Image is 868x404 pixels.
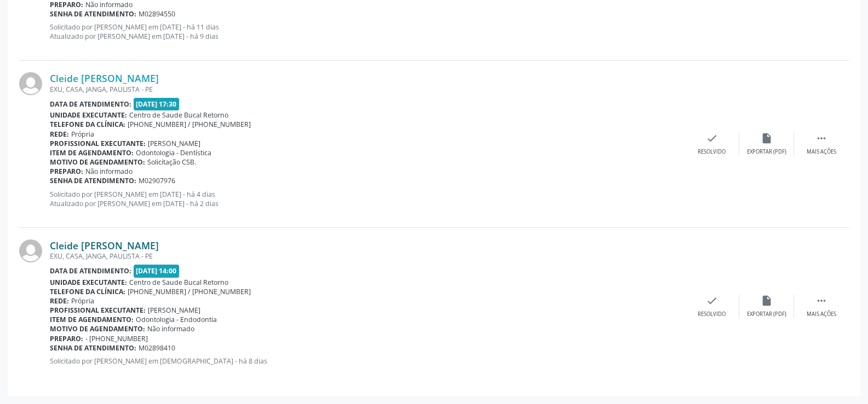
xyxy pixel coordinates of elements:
b: Item de agendamento: [50,148,134,157]
i:  [815,295,827,307]
span: [DATE] 14:00 [134,265,180,277]
b: Item de agendamento: [50,315,134,324]
img: img [19,72,42,95]
span: [DATE] 17:30 [134,98,180,110]
i: insert_drive_file [761,295,773,307]
span: M02894550 [139,9,175,19]
div: Mais ações [807,148,836,156]
b: Preparo: [50,167,83,176]
b: Motivo de agendamento: [50,157,145,167]
b: Telefone da clínica: [50,120,125,129]
b: Rede: [50,296,69,306]
p: Solicitado por [PERSON_NAME] em [DATE] - há 4 dias Atualizado por [PERSON_NAME] em [DATE] - há 2 ... [50,190,685,208]
b: Preparo: [50,334,83,343]
i: check [706,132,718,144]
a: Cleide [PERSON_NAME] [50,72,159,84]
p: Solicitado por [PERSON_NAME] em [DATE] - há 11 dias Atualizado por [PERSON_NAME] em [DATE] - há 9... [50,22,685,41]
b: Data de atendimento: [50,99,131,109]
span: M02898410 [139,343,175,353]
span: [PERSON_NAME] [148,139,200,148]
span: Odontologia - Dentística [136,148,211,157]
span: Centro de Saude Bucal Retorno [129,278,228,287]
a: Cleide [PERSON_NAME] [50,239,159,251]
div: EXU, CASA, JANGA, PAULISTA - PE [50,251,685,261]
span: [PHONE_NUMBER] / [PHONE_NUMBER] [128,120,251,129]
img: img [19,239,42,262]
span: Não informado [147,324,194,333]
b: Rede: [50,130,69,139]
div: Exportar (PDF) [747,148,786,156]
b: Profissional executante: [50,306,146,315]
b: Unidade executante: [50,278,127,287]
span: - [PHONE_NUMBER] [85,334,148,343]
span: Solicitação CSB. [147,157,196,167]
div: Resolvido [698,311,726,318]
b: Senha de atendimento: [50,176,136,185]
span: Própria [71,130,94,139]
b: Senha de atendimento: [50,343,136,353]
span: [PERSON_NAME] [148,306,200,315]
span: Não informado [85,167,133,176]
span: [PHONE_NUMBER] / [PHONE_NUMBER] [128,287,251,296]
p: Solicitado por [PERSON_NAME] em [DEMOGRAPHIC_DATA] - há 8 dias [50,356,685,366]
div: Exportar (PDF) [747,311,786,318]
div: EXU, CASA, JANGA, PAULISTA - PE [50,85,685,94]
b: Profissional executante: [50,139,146,148]
b: Data de atendimento: [50,266,131,276]
span: Centro de Saude Bucal Retorno [129,110,228,120]
b: Motivo de agendamento: [50,324,145,333]
b: Telefone da clínica: [50,287,125,296]
span: Própria [71,296,94,306]
i:  [815,132,827,144]
i: check [706,295,718,307]
div: Resolvido [698,148,726,156]
b: Unidade executante: [50,110,127,120]
i: insert_drive_file [761,132,773,144]
span: M02907976 [139,176,175,185]
span: Odontologia - Endodontia [136,315,217,324]
b: Senha de atendimento: [50,9,136,19]
div: Mais ações [807,311,836,318]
